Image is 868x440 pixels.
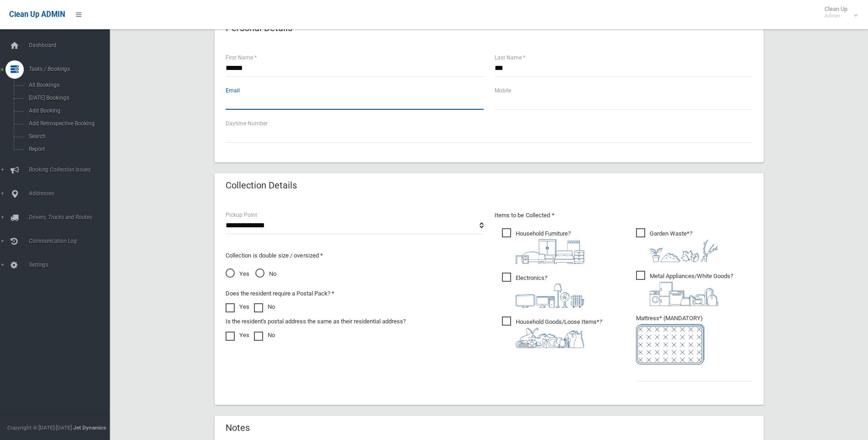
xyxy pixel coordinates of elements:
[636,324,705,365] img: e7408bece873d2c1783593a074e5cb2f.png
[26,262,117,268] span: Settings
[26,66,117,72] span: Tasks / Bookings
[502,317,602,348] span: Household Goods/Loose Items*
[73,424,106,431] strong: Jet Dynamics
[7,424,72,431] span: Copyright © [DATE]-[DATE]
[254,330,275,341] label: No
[9,10,65,19] span: Clean Up ADMIN
[26,190,117,197] span: Addresses
[650,273,733,306] i: ?
[516,327,584,348] img: b13cc3517677393f34c0a387616ef184.png
[226,316,406,327] label: Is the resident's postal address the same as their residential address?
[226,301,249,312] label: Yes
[516,274,584,308] i: ?
[26,95,109,101] span: [DATE] Bookings
[226,288,334,299] label: Does the resident require a Postal Pack? *
[26,146,109,152] span: Report
[495,210,753,221] p: Items to be Collected *
[226,250,484,261] p: Collection is double size / oversized *
[255,268,276,279] span: No
[516,230,584,264] i: ?
[636,271,733,306] span: Metal Appliances/White Goods
[820,5,857,19] span: Clean Up
[502,228,584,264] span: Household Furniture
[26,42,117,48] span: Dashboard
[650,230,718,262] i: ?
[26,107,109,114] span: Add Booking
[516,318,602,348] i: ?
[26,133,109,140] span: Search
[516,239,584,264] img: aa9efdbe659d29b613fca23ba79d85cb.png
[650,282,718,306] img: 36c1b0289cb1767239cdd3de9e694f19.png
[825,12,847,19] small: Admin
[215,419,261,437] header: Notes
[516,284,584,308] img: 394712a680b73dbc3d2a6a3a7ffe5a07.png
[254,301,275,312] label: No
[636,315,753,365] span: Mattress* (MANDATORY)
[26,166,117,173] span: Booking Collection Issues
[215,177,308,194] header: Collection Details
[26,214,117,220] span: Drivers, Trucks and Routes
[650,239,718,262] img: 4fd8a5c772b2c999c83690221e5242e0.png
[226,330,249,341] label: Yes
[226,268,249,279] span: Yes
[636,228,718,262] span: Garden Waste*
[26,120,109,127] span: Add Retrospective Booking
[502,273,584,308] span: Electronics
[26,238,117,244] span: Communication Log
[26,82,109,88] span: All Bookings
